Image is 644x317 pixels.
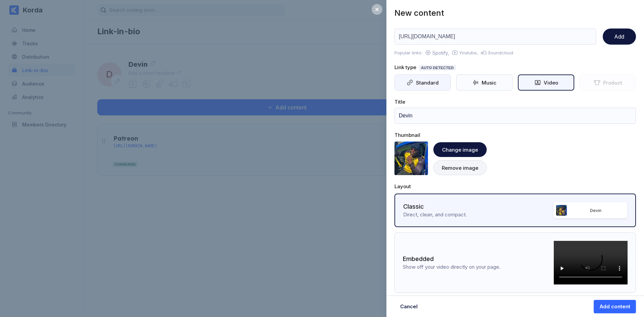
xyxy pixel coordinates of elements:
div: Change image [442,147,478,153]
div: Cancel [400,303,418,310]
div: Remove image [442,165,478,171]
div: Music [479,80,496,86]
div: Popular links: [394,49,422,56]
div: Soundcloud [487,50,513,55]
div: Youtube, [458,50,478,55]
button: Add [603,29,636,45]
img: Placeholder [556,205,567,216]
div: Add content [599,303,630,310]
div: Embedded [403,255,554,264]
div: Devin [590,208,601,213]
div: New content [394,8,636,18]
div: Classic [403,203,553,211]
input: Text [394,108,636,124]
div: Product [600,80,622,86]
div: Standard [413,80,439,86]
div: Layout [394,183,636,190]
strong: Auto detected [419,65,456,70]
button: Add content [594,300,636,313]
div: Spotify, [431,50,449,56]
input: Paste link here [394,29,596,45]
div: Thumbnail [394,132,636,138]
img: Thumbnail [394,142,428,175]
div: Title [394,99,636,105]
button: Cancel [394,300,423,313]
div: Show off your video directly on your page. [403,264,554,270]
div: Direct, clean, and compact. [403,211,553,218]
div: Link type [394,64,636,70]
div: Add [614,33,624,40]
div: Video [541,80,558,86]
